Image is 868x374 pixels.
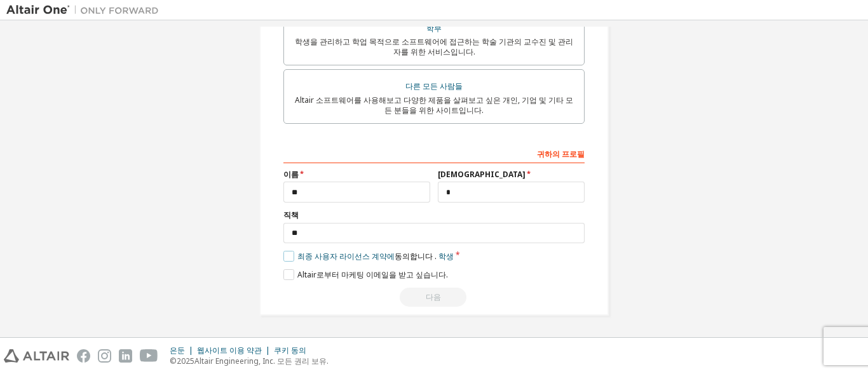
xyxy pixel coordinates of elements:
[119,349,132,363] img: linkedin.svg
[295,36,573,57] font: 학생을 관리하고 학업 목적으로 소프트웨어에 접근하는 학술 기관의 교수진 및 관리자를 위한 서비스입니다.
[98,349,111,363] img: instagram.svg
[295,95,573,116] font: Altair 소프트웨어를 사용해보고 다양한 제품을 살펴보고 싶은 개인, 기업 및 기타 모든 분들을 위한 사이트입니다.
[4,349,69,363] img: altair_logo.svg
[297,251,395,262] font: 최종 사용자 라이선스 계약에
[170,356,177,366] font: ©
[438,169,526,180] font: [DEMOGRAPHIC_DATA]
[283,169,299,180] font: 이름
[283,210,299,220] font: 직책
[426,23,442,34] font: 학부
[77,349,90,363] img: facebook.svg
[283,288,585,307] div: Read and acccept EULA to continue
[197,345,262,356] font: 웹사이트 이용 약관
[438,251,454,262] font: 학생
[537,149,585,159] font: 귀하의 프로필
[395,251,437,262] font: 동의합니다 .
[140,349,158,363] img: youtube.svg
[6,4,165,17] img: 알타이르 원
[170,345,185,356] font: 은둔
[194,356,329,366] font: Altair Engineering, Inc. 모든 권리 보유.
[274,345,306,356] font: 쿠키 동의
[405,81,463,91] font: 다른 모든 사람들
[177,356,194,366] font: 2025
[297,269,448,280] font: Altair로부터 마케팅 이메일을 받고 싶습니다.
